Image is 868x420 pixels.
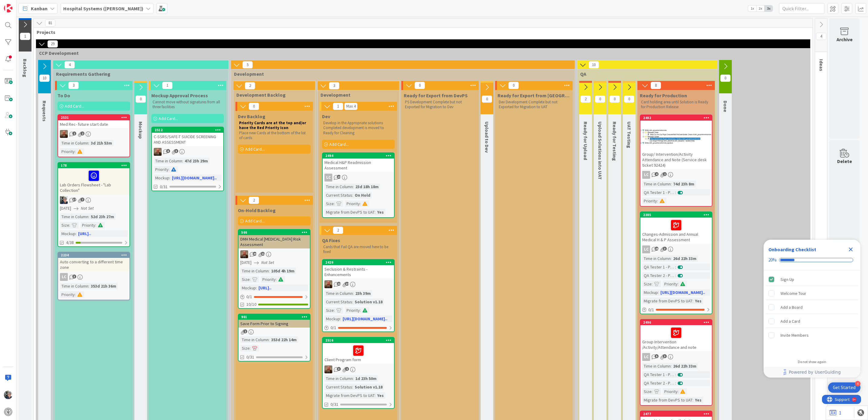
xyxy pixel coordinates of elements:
div: Priority [261,276,276,283]
div: Medical H&P Readmission Assessment [323,158,394,172]
span: : [675,189,676,196]
div: 2512 [152,127,223,133]
span: 81 [45,19,55,27]
div: LC [58,273,130,281]
span: : [652,281,653,287]
div: C-SSRS/SAFE-T SUICIDE SCREENING AND ASSESSMENT [152,133,223,146]
span: Powered by UserGuiding [789,368,841,376]
div: 23h 39m [354,290,372,297]
span: : [76,230,77,237]
span: Development Backlog [236,92,307,98]
div: 2482 [640,115,712,121]
div: Time in Column [324,183,353,190]
span: 1 [72,132,76,135]
span: Ideas [818,59,824,71]
span: Development [321,92,392,98]
div: 901 [241,315,310,319]
span: : [352,384,353,390]
div: Time in Column [60,213,88,220]
div: Mockup [60,230,76,237]
div: 23d 18h 18m [354,183,380,190]
div: 2234 [61,253,130,257]
span: 0/31 [330,401,338,408]
a: 2429Seclusion & Restraints - EnhancementsJSTime in Column:23h 39mCurrent Status:Solution v1.18Siz... [322,259,395,332]
div: 178Lab Orders Flowsheet - "Lab Collection" [58,163,130,194]
span: : [675,264,676,270]
span: : [658,289,659,296]
div: 2234Auto converting to a different time zone [58,252,130,271]
b: Hospital Systems ([PERSON_NAME]) [63,5,143,12]
div: Mockup [642,289,658,296]
div: QA Tester 2 - Passed [642,380,675,386]
span: Development [234,71,567,77]
span: 2 [245,82,255,89]
span: 11 [261,252,265,256]
span: : [671,363,672,369]
div: Priority [663,388,678,395]
span: Backlog [22,59,28,77]
div: Yes [693,298,703,304]
div: 2496 [643,320,712,325]
span: 0/31 [160,184,168,190]
div: QA Tester 2 - Passed [642,272,675,279]
span: 14 [345,282,349,286]
div: Yes [376,209,385,215]
div: 2234 [58,252,130,258]
span: : [334,307,335,314]
span: Add Card... [329,142,349,147]
span: Requirements Gathering [56,71,221,77]
div: QA Tester 1 - Passed [642,189,675,196]
div: Changes-Admission and Annual Medical H & P Assessment [640,218,712,244]
div: Auto converting to a different time zone [58,258,130,271]
div: Size [642,388,652,395]
span: : [334,200,335,207]
div: Time in Column [642,181,671,187]
div: Time in Column [324,375,353,382]
img: JS [324,365,332,373]
span: 4 [655,172,659,176]
div: Welcome Tour [781,290,806,297]
span: : [269,268,270,274]
div: Yes [376,392,385,399]
div: 353d 21h 36m [89,283,118,289]
div: Priority [60,291,75,298]
span: 44 [253,252,257,256]
div: Size [642,281,652,287]
span: : [276,276,277,283]
div: 566 [241,230,310,235]
span: 10 [39,75,50,82]
div: Onboarding Checklist [768,246,816,253]
span: 3 [329,82,339,89]
div: 2496 [640,320,712,325]
a: 2496Group Intervention /Activity/Attendance and noteLCTime in Column:26d 22h 33mQA Tester 1 - Pas... [640,319,712,406]
div: 2385 [643,213,712,217]
div: Priority [345,200,360,207]
span: 5 [242,61,253,68]
img: avatar [4,408,12,416]
div: 2477 [643,412,712,416]
div: Migrate from DevPS to UAT [642,397,692,403]
span: 0 / 1 [648,307,654,313]
div: 2477 [640,411,712,417]
div: 52d 23h 27m [89,213,116,220]
div: Priority [81,222,95,228]
div: On Hold [353,192,372,198]
span: : [269,336,270,343]
div: Current Status [324,298,352,305]
span: : [678,388,679,395]
span: 5 [655,354,659,358]
div: 2512 [155,128,223,132]
div: Size [324,200,334,207]
span: : [671,181,672,187]
span: 22 [337,282,341,286]
div: Mockup [324,315,340,322]
span: : [360,200,361,207]
div: LP [58,196,130,204]
div: Priority [60,148,75,155]
div: 566DMH Medical [MEDICAL_DATA] Risk Assessment [238,230,310,248]
span: 2 [663,172,667,176]
div: 178 [61,163,130,168]
div: 0/1 [323,324,394,332]
span: : [95,222,96,228]
a: 2531Med Rec- future start dateJSTime in Column:3d 21h 53mPriority: [58,114,130,157]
